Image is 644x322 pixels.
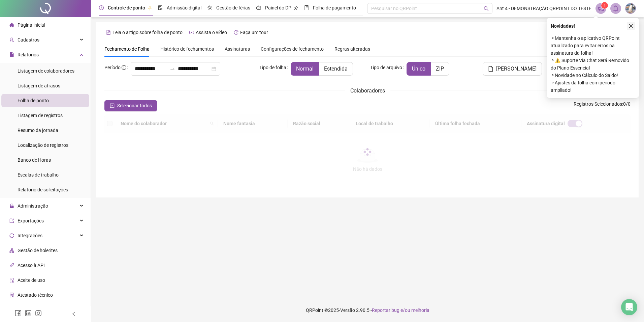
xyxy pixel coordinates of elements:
span: Aceite de uso [18,277,45,283]
span: ⚬ Mantenha o aplicativo QRPoint atualizado para evitar erros na assinatura da folha! [551,34,635,57]
span: Leia o artigo sobre folha de ponto [112,30,183,35]
span: audit [9,278,14,283]
span: sun [207,5,212,10]
span: Escalas de trabalho [18,172,59,178]
span: Painel do DP [265,5,291,10]
span: Exportações [18,218,44,223]
span: home [9,23,14,27]
span: file [488,66,493,72]
span: Único [412,65,425,72]
span: dashboard [256,5,261,10]
span: Faça um tour [240,30,268,35]
span: Assinaturas [225,47,250,51]
span: notification [598,5,604,11]
span: [PERSON_NAME] [496,65,537,73]
span: Banco de Horas [18,157,51,163]
span: book [304,5,309,10]
span: Resumo da jornada [18,128,58,133]
span: ⚬ ⚠️ Suporte Via Chat Será Removido do Plano Essencial [551,57,635,72]
div: Open Intercom Messenger [621,299,637,315]
span: instagram [35,310,42,317]
span: 1 [604,3,606,8]
span: export [9,218,14,223]
span: search [484,6,489,11]
span: Assista o vídeo [196,30,227,35]
span: Colaboradores [350,87,385,94]
span: Selecionar todos [117,102,152,109]
span: solution [9,293,14,297]
span: Atestado técnico [18,292,53,298]
span: file-done [158,5,163,10]
span: Localização de registros [18,142,68,148]
span: Estendida [324,65,348,72]
span: file-text [106,30,111,35]
span: Gestão de holerites [18,248,58,253]
span: close [629,24,633,28]
span: info-circle [122,65,126,70]
span: history [234,30,238,35]
span: Cadastros [18,37,39,43]
span: Tipo de folha [259,64,286,71]
span: Listagem de colaboradores [18,68,74,74]
footer: QRPoint © 2025 - 2.90.5 - [91,298,644,322]
span: Folha de pagamento [313,5,356,10]
span: sync [9,233,14,238]
span: file [9,52,14,57]
button: [PERSON_NAME] [483,62,542,76]
span: ZIP [436,65,444,72]
button: Selecionar todos [104,100,157,111]
span: pushpin [294,6,298,10]
span: Listagem de registros [18,113,63,118]
span: Reportar bug e/ou melhoria [372,307,429,313]
span: user-add [9,37,14,42]
span: left [71,312,76,316]
span: lock [9,204,14,208]
span: bell [613,5,619,11]
span: swap-right [170,66,175,72]
span: linkedin [25,310,32,317]
span: Integrações [18,233,42,238]
span: Novidades ! [551,22,575,30]
span: Configurações de fechamento [261,47,324,51]
span: pushpin [148,6,152,10]
span: Relatório de solicitações [18,187,68,192]
span: Normal [296,65,314,72]
span: facebook [15,310,22,317]
span: Acesso à API [18,263,45,268]
span: Ant 4 - DEMONSTRAÇÃO QRPOINT DO TESTE [496,5,591,12]
span: ⚬ Novidade no Cálculo do Saldo! [551,72,635,79]
span: clock-circle [99,5,104,10]
span: check-square [110,103,115,108]
img: 470 [625,3,636,14]
span: apartment [9,248,14,253]
span: Histórico de fechamentos [160,46,214,52]
span: Listagem de atrasos [18,83,60,88]
span: Registros Selecionados [574,101,622,107]
span: Relatórios [18,52,39,57]
span: Folha de ponto [18,98,49,103]
span: Regras alteradas [334,47,370,51]
sup: 1 [601,2,608,9]
span: : 0 / 0 [574,100,631,111]
span: to [170,66,175,72]
span: ⚬ Ajustes da folha com período ampliado! [551,79,635,94]
span: Controle de ponto [108,5,145,10]
span: Administração [18,203,48,209]
span: Página inicial [18,22,45,28]
span: Tipo de arquivo [370,64,402,71]
span: youtube [189,30,194,35]
span: Admissão digital [167,5,201,10]
span: Período [104,65,121,70]
span: Gestão de férias [216,5,250,10]
span: api [9,263,14,268]
span: Fechamento de Folha [104,46,150,52]
span: Versão [340,307,355,313]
